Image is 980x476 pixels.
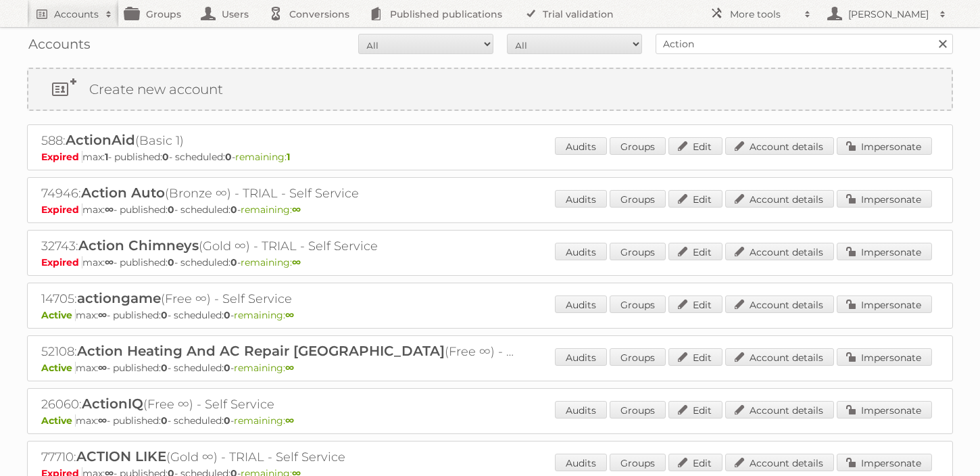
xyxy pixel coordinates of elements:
a: Account details [725,295,834,313]
a: Audits [555,401,607,419]
strong: 0 [161,414,168,427]
a: Account details [725,348,834,366]
p: max: - published: - scheduled: - [41,309,939,321]
strong: 0 [224,414,230,427]
a: Groups [610,243,666,260]
h2: Accounts [54,7,99,21]
strong: ∞ [285,309,294,321]
h2: More tools [730,7,798,21]
a: Account details [725,454,834,471]
h2: 74946: (Bronze ∞) - TRIAL - Self Service [41,185,514,202]
a: Impersonate [837,348,932,366]
strong: 0 [230,256,237,268]
strong: ∞ [105,256,114,268]
p: max: - published: - scheduled: - [41,151,939,163]
a: Account details [725,137,834,155]
strong: 0 [224,309,230,321]
strong: 1 [287,151,290,163]
span: Active [41,309,76,321]
a: Account details [725,243,834,260]
strong: ∞ [98,414,107,427]
a: Account details [725,401,834,419]
p: max: - published: - scheduled: - [41,414,939,427]
a: Create new account [28,69,952,110]
span: ActionIQ [82,396,143,412]
strong: ∞ [98,309,107,321]
a: Impersonate [837,454,932,471]
strong: ∞ [105,204,114,216]
strong: 0 [161,362,168,374]
span: remaining: [235,151,290,163]
strong: 0 [168,204,174,216]
span: Expired [41,204,82,216]
strong: 0 [162,151,169,163]
span: Action Heating And AC Repair [GEOGRAPHIC_DATA] [77,343,445,359]
h2: 14705: (Free ∞) - Self Service [41,290,514,308]
a: Groups [610,190,666,208]
h2: 52108: (Free ∞) - Self Service [41,343,514,360]
span: Active [41,414,76,427]
strong: ∞ [98,362,107,374]
h2: 77710: (Gold ∞) - TRIAL - Self Service [41,448,514,466]
span: Expired [41,151,82,163]
strong: 0 [225,151,232,163]
p: max: - published: - scheduled: - [41,256,939,268]
span: Action Auto [81,185,165,201]
a: Edit [668,295,722,313]
strong: ∞ [292,256,301,268]
a: Edit [668,454,722,471]
h2: 26060: (Free ∞) - Self Service [41,396,514,413]
strong: 0 [161,309,168,321]
a: Edit [668,401,722,419]
p: max: - published: - scheduled: - [41,362,939,374]
span: ACTION LIKE [76,448,166,465]
a: Impersonate [837,243,932,260]
span: actiongame [77,290,161,306]
strong: ∞ [285,362,294,374]
a: Impersonate [837,137,932,155]
span: remaining: [234,362,294,374]
span: remaining: [234,414,294,427]
span: remaining: [234,309,294,321]
a: Impersonate [837,190,932,208]
a: Groups [610,348,666,366]
span: remaining: [241,256,301,268]
a: Edit [668,348,722,366]
span: Action Chimneys [78,237,199,254]
strong: 0 [168,256,174,268]
a: Account details [725,190,834,208]
a: Groups [610,295,666,313]
a: Edit [668,243,722,260]
span: Expired [41,256,82,268]
a: Impersonate [837,401,932,419]
strong: ∞ [285,414,294,427]
strong: 0 [224,362,230,374]
a: Groups [610,137,666,155]
strong: ∞ [292,204,301,216]
h2: 32743: (Gold ∞) - TRIAL - Self Service [41,237,514,255]
a: Groups [610,454,666,471]
a: Audits [555,348,607,366]
a: Audits [555,295,607,313]
a: Audits [555,137,607,155]
span: ActionAid [66,132,135,148]
a: Groups [610,401,666,419]
strong: 1 [105,151,108,163]
a: Audits [555,454,607,471]
h2: 588: (Basic 1) [41,132,514,149]
span: remaining: [241,204,301,216]
span: Active [41,362,76,374]
a: Impersonate [837,295,932,313]
p: max: - published: - scheduled: - [41,204,939,216]
a: Audits [555,190,607,208]
h2: [PERSON_NAME] [845,7,933,21]
a: Edit [668,190,722,208]
strong: 0 [230,204,237,216]
a: Audits [555,243,607,260]
a: Edit [668,137,722,155]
